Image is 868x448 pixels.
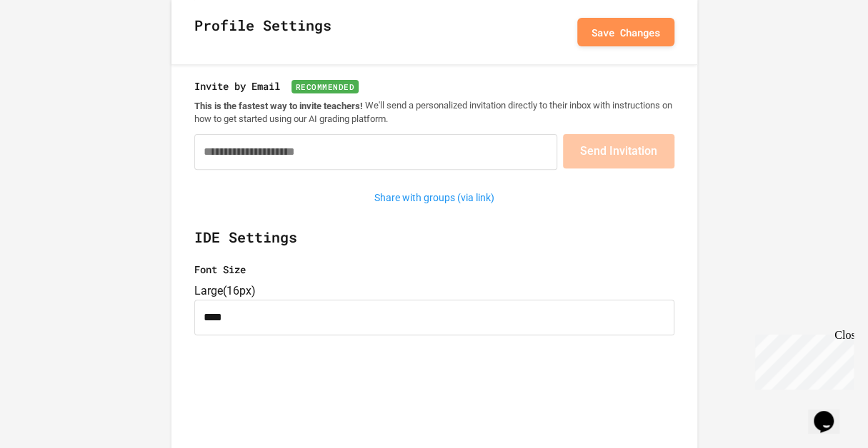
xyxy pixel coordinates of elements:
[6,6,99,91] div: Chat with us now!Close
[194,262,674,277] label: Font Size
[577,18,674,46] button: Save Changes
[563,134,674,168] button: Send Invitation
[194,99,674,126] p: We'll send a personalized invitation directly to their inbox with instructions on how to get star...
[808,391,854,434] iframe: chat widget
[367,187,502,209] button: Share with groups (via link)
[194,100,363,111] strong: This is the fastest way to invite teachers!
[194,226,674,262] h2: IDE Settings
[194,14,331,50] h2: Profile Settings
[749,329,854,390] iframe: chat widget
[194,282,674,300] div: Large ( 16px )
[194,78,674,93] label: Invite by Email
[291,80,359,93] span: Recommended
